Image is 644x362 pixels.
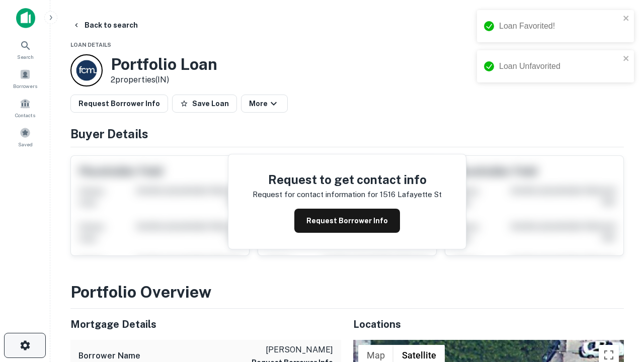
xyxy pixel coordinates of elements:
h6: Borrower Name [78,350,140,362]
h3: Portfolio Overview [70,280,624,304]
button: Back to search [68,16,142,34]
div: Loan Unfavorited [499,60,620,72]
img: capitalize-icon.png [16,8,35,28]
button: More [241,95,288,113]
div: Loan Favorited! [499,20,620,32]
p: 2 properties (IN) [111,74,217,86]
span: Contacts [15,111,35,119]
span: Borrowers [13,82,37,90]
iframe: Chat Widget [594,282,644,330]
button: Request Borrower Info [70,95,168,113]
h5: Mortgage Details [70,317,341,332]
p: 1516 lafayette st [380,189,442,201]
p: [PERSON_NAME] [252,344,333,356]
h5: Locations [353,317,624,332]
a: Saved [3,123,47,150]
span: Loan Details [70,42,111,48]
a: Search [3,36,47,63]
a: Borrowers [3,65,47,92]
h3: Portfolio Loan [111,55,217,74]
h4: Buyer Details [70,125,624,143]
button: Request Borrower Info [294,209,400,233]
span: Saved [18,140,33,148]
h4: Request to get contact info [253,170,442,189]
button: close [623,54,630,64]
a: Contacts [3,94,47,121]
p: Request for contact information for [253,189,378,201]
button: close [623,14,630,24]
span: Search [17,53,34,61]
button: Save Loan [172,95,237,113]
